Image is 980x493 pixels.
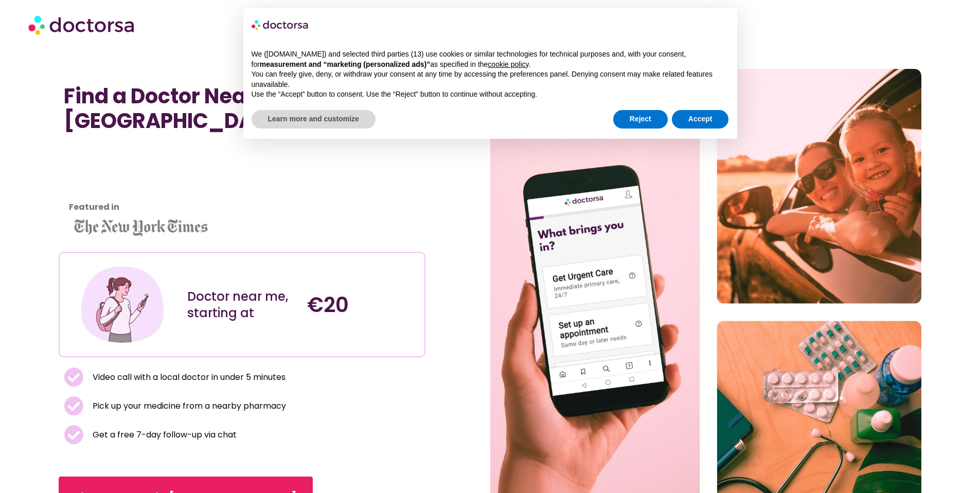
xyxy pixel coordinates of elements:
p: Use the “Accept” button to consent. Use the “Reject” button to continue without accepting. [252,89,729,100]
button: Accept [672,110,729,129]
strong: Featured in [69,201,119,213]
img: Illustration depicting a young woman in a casual outfit, engaged with her smartphone. She has a p... [79,261,166,348]
img: logo [252,16,309,33]
div: Doctor near me, starting at [187,288,297,321]
a: cookie policy [488,60,528,68]
button: Reject [613,110,668,129]
button: Learn more and customize [252,110,376,129]
span: Pick up your medicine from a nearby pharmacy [90,399,286,413]
span: Video call with a local doctor in under 5 minutes [90,370,286,385]
p: We ([DOMAIN_NAME]) and selected third parties (13) use cookies or similar technologies for techni... [252,49,729,69]
iframe: Customer reviews powered by Trustpilot [64,143,156,221]
span: Get a free 7-day follow-up via chat [90,428,237,442]
strong: measurement and “marketing (personalized ads)” [260,60,430,68]
p: You can freely give, deny, or withdraw your consent at any time by accessing the preferences pane... [252,69,729,89]
h1: Find a Doctor Near Me in [GEOGRAPHIC_DATA] [64,84,420,133]
h4: €20 [307,293,417,317]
